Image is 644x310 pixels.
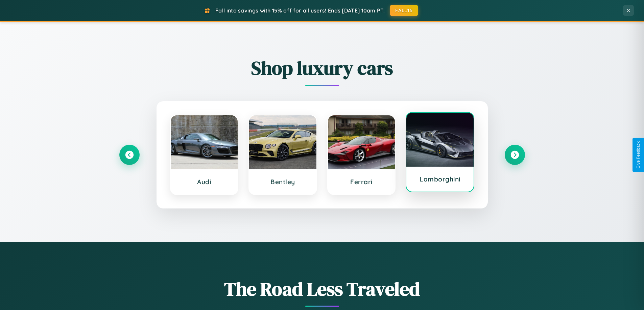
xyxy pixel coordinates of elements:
h3: Lamborghini [413,175,467,183]
span: Fall into savings with 15% off for all users! Ends [DATE] 10am PT. [215,7,385,14]
button: FALL15 [390,5,418,16]
h3: Ferrari [335,178,388,186]
h3: Bentley [256,178,310,186]
h3: Audi [177,178,231,186]
div: Give Feedback [636,141,641,169]
h2: Shop luxury cars [119,55,525,81]
h1: The Road Less Traveled [119,276,525,302]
